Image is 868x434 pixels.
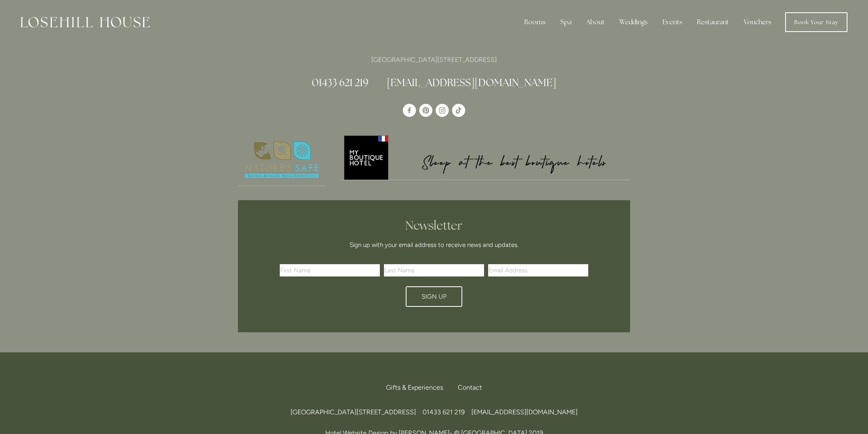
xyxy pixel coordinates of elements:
button: Sign Up [406,286,462,307]
a: 01433 621 219 [312,76,368,89]
a: Pinterest [419,104,432,117]
div: Rooms [518,14,552,30]
div: Weddings [613,14,654,30]
a: Instagram [436,104,449,117]
input: Last Name [384,264,484,276]
img: Nature's Safe - Logo [238,134,326,186]
input: First Name [280,264,380,276]
span: [GEOGRAPHIC_DATA][STREET_ADDRESS] [290,408,416,416]
a: Book Your Stay [785,12,847,32]
p: [GEOGRAPHIC_DATA][STREET_ADDRESS] [238,54,630,65]
span: Sign Up [422,293,447,300]
a: Losehill House Hotel & Spa [403,104,416,117]
img: My Boutique Hotel - Logo [340,134,630,180]
a: TikTok [452,104,465,117]
a: Nature's Safe - Logo [238,134,326,186]
div: Spa [554,14,578,30]
h2: Newsletter [283,218,585,233]
a: Vouchers [737,14,778,30]
span: Gifts & Experiences [386,384,443,391]
a: My Boutique Hotel - Logo [340,134,630,180]
div: Restaurant [690,14,736,30]
p: Sign up with your email address to receive news and updates. [283,240,585,250]
img: Losehill House [21,17,150,27]
div: Events [656,14,689,30]
a: [EMAIL_ADDRESS][DOMAIN_NAME] [471,408,578,416]
a: [EMAIL_ADDRESS][DOMAIN_NAME] [387,76,556,89]
span: 01433 621 219 [423,408,465,416]
a: Gifts & Experiences [386,379,450,397]
input: Email Address [488,264,588,276]
div: Contact [451,379,482,397]
div: About [580,14,611,30]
